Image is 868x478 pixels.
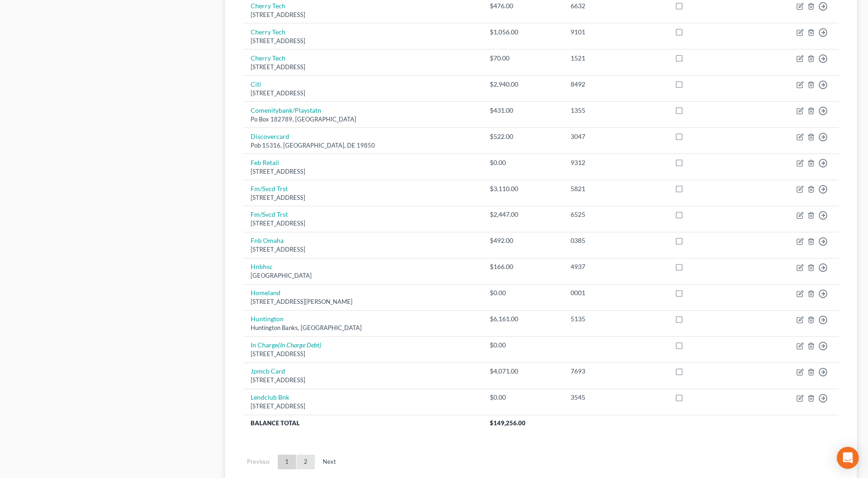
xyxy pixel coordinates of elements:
a: 1 [278,455,296,469]
div: [STREET_ADDRESS] [251,89,475,98]
a: Huntington [251,315,284,323]
div: 1355 [571,106,660,115]
div: 3047 [571,132,660,141]
a: Fnb Omaha [251,236,284,244]
div: 5821 [571,184,660,193]
a: Fm/Svcd Trst [251,185,288,192]
a: Homeland [251,289,280,297]
div: $3,110.00 [490,184,555,193]
a: Citi [251,80,261,88]
div: Huntington Banks, [GEOGRAPHIC_DATA] [251,324,475,332]
i: (In Charge Debt) [278,341,321,349]
div: 8492 [571,80,660,89]
a: In Charge(In Charge Debt) [251,341,321,349]
div: 3545 [571,393,660,402]
div: [STREET_ADDRESS] [251,11,475,19]
div: Po Box 182789, [GEOGRAPHIC_DATA] [251,115,475,124]
div: [STREET_ADDRESS] [251,376,475,385]
div: 6525 [571,210,660,219]
div: 0001 [571,288,660,297]
div: 9101 [571,27,660,37]
div: $6,161.00 [490,314,555,324]
a: Discovercard [251,132,289,140]
a: Lendclub Bnk [251,393,289,401]
a: Hnbhsc [251,263,273,270]
div: $431.00 [490,106,555,115]
a: Cherry Tech [251,2,286,10]
div: 0385 [571,236,660,245]
div: [STREET_ADDRESS] [251,63,475,71]
div: $492.00 [490,236,555,245]
div: $4,071.00 [490,367,555,376]
div: $2,940.00 [490,80,555,89]
div: $0.00 [490,158,555,167]
div: $0.00 [490,288,555,297]
span: $149,256.00 [490,419,526,427]
div: 6632 [571,1,660,11]
a: Feb Retail [251,159,279,166]
a: Cherry Tech [251,28,286,36]
div: [STREET_ADDRESS][PERSON_NAME] [251,297,475,306]
div: [STREET_ADDRESS] [251,245,475,254]
div: [STREET_ADDRESS] [251,350,475,358]
div: $166.00 [490,262,555,271]
div: [GEOGRAPHIC_DATA] [251,271,475,280]
div: $70.00 [490,54,555,63]
div: [STREET_ADDRESS] [251,219,475,228]
div: $476.00 [490,1,555,11]
a: Next [315,455,343,469]
a: Comenitybank/Playstatn [251,106,321,114]
a: Jpmcb Card [251,367,285,375]
div: [STREET_ADDRESS] [251,37,475,45]
div: Pob 15316, [GEOGRAPHIC_DATA], DE 19850 [251,141,475,150]
div: [STREET_ADDRESS] [251,167,475,176]
div: $1,056.00 [490,27,555,37]
div: $0.00 [490,393,555,402]
div: $522.00 [490,132,555,141]
div: [STREET_ADDRESS] [251,193,475,202]
div: 9312 [571,158,660,167]
a: 2 [297,455,315,469]
div: 4937 [571,262,660,271]
div: $2,447.00 [490,210,555,219]
div: [STREET_ADDRESS] [251,402,475,411]
div: 7693 [571,367,660,376]
th: Balance Total [243,415,482,431]
a: Fm/Svcd Trst [251,210,288,218]
div: 1521 [571,54,660,63]
div: $0.00 [490,341,555,350]
a: Cherry Tech [251,54,286,62]
div: Open Intercom Messenger [837,447,859,469]
div: 5135 [571,314,660,324]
